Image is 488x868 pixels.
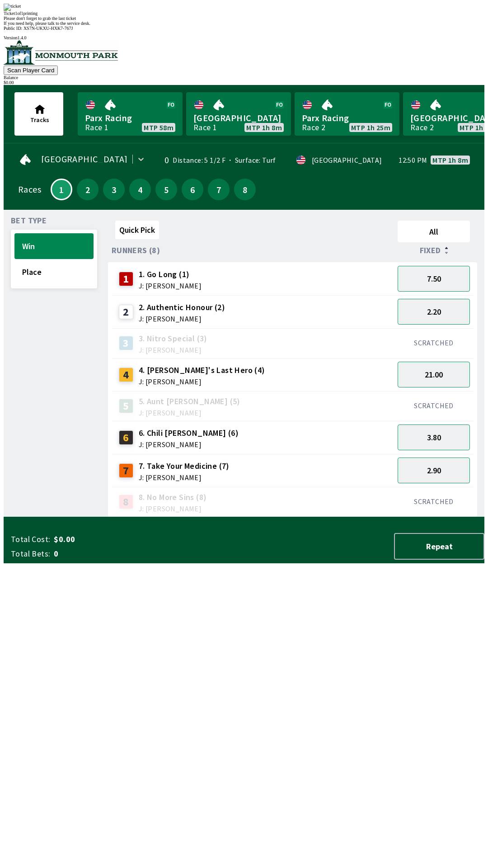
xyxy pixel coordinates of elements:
[399,156,427,164] span: 12:50 PM
[22,241,86,251] span: Win
[427,274,441,284] span: 7.50
[208,179,230,200] button: 7
[246,124,282,131] span: MTP 1h 8m
[112,247,160,254] span: Runners (8)
[402,541,476,552] span: Repeat
[144,124,174,131] span: MTP 58m
[302,112,392,124] span: Parx Racing
[420,247,441,254] span: Fixed
[119,463,133,478] div: 7
[41,156,128,163] span: [GEOGRAPHIC_DATA]
[193,112,284,124] span: [GEOGRAPHIC_DATA]
[139,364,265,376] span: 4. [PERSON_NAME]'s Last Hero (4)
[225,156,276,165] span: Surface: Turf
[119,430,133,445] div: 6
[193,124,217,131] div: Race 1
[425,369,443,380] span: 21.00
[182,179,203,200] button: 6
[139,474,230,481] span: J: [PERSON_NAME]
[139,315,225,322] span: J: [PERSON_NAME]
[4,80,484,85] div: $ 0.00
[18,186,41,193] div: Races
[210,186,227,193] span: 7
[85,124,108,131] div: Race 1
[427,307,441,317] span: 2.20
[173,156,225,165] span: Distance: 5 1/2 F
[54,187,69,192] span: 1
[398,221,470,242] button: All
[234,179,256,200] button: 8
[115,221,159,239] button: Quick Pick
[4,4,21,11] img: ticket
[158,186,175,193] span: 5
[119,495,133,509] div: 8
[139,396,240,407] span: 5. Aunt [PERSON_NAME] (5)
[398,458,470,483] button: 2.90
[11,548,50,559] span: Total Bets:
[119,336,133,350] div: 3
[4,16,484,21] div: Please don't forget to grab the last ticket
[295,92,399,136] a: Parx RacingRace 2MTP 1h 25m
[4,40,118,65] img: venue logo
[139,409,240,416] span: J: [PERSON_NAME]
[22,267,86,277] span: Place
[139,505,207,512] span: J: [PERSON_NAME]
[394,533,484,560] button: Repeat
[30,116,49,124] span: Tracks
[54,548,196,559] span: 0
[398,425,470,450] button: 3.80
[139,427,239,439] span: 6. Chili [PERSON_NAME] (6)
[398,299,470,325] button: 2.20
[85,112,175,124] span: Parx Racing
[432,156,468,164] span: MTP 1h 8m
[11,217,47,224] span: Bet Type
[119,399,133,413] div: 5
[427,432,441,443] span: 3.80
[427,465,441,476] span: 2.90
[54,534,196,545] span: $0.00
[14,233,94,259] button: Win
[139,269,202,280] span: 1. Go Long (1)
[402,226,466,237] span: All
[105,186,122,193] span: 3
[139,491,207,503] span: 8. No More Sins (8)
[184,186,201,193] span: 6
[112,246,394,255] div: Runners (8)
[398,401,470,410] div: SCRATCHED
[119,272,133,286] div: 1
[398,497,470,506] div: SCRATCHED
[410,124,434,131] div: Race 2
[23,26,73,31] span: XS7N-UKXU-HXK7-767J
[4,35,484,40] div: Version 1.4.0
[119,368,133,382] div: 4
[312,156,382,164] div: [GEOGRAPHIC_DATA]
[139,302,225,313] span: 2. Authentic Honour (2)
[139,346,207,354] span: J: [PERSON_NAME]
[77,179,99,200] button: 2
[351,124,390,131] span: MTP 1h 25m
[78,92,183,136] a: Parx RacingRace 1MTP 58m
[103,179,125,200] button: 3
[398,266,470,292] button: 7.50
[302,124,325,131] div: Race 2
[157,156,169,164] div: 0
[79,186,96,193] span: 2
[131,186,149,193] span: 4
[14,92,63,136] button: Tracks
[129,179,151,200] button: 4
[51,179,72,200] button: 1
[139,460,230,472] span: 7. Take Your Medicine (7)
[139,333,207,344] span: 3. Nitro Special (3)
[11,534,50,545] span: Total Cost:
[119,305,133,319] div: 2
[398,362,470,387] button: 21.00
[139,378,265,385] span: J: [PERSON_NAME]
[119,225,155,235] span: Quick Pick
[4,26,484,31] div: Public ID:
[139,441,239,448] span: J: [PERSON_NAME]
[398,338,470,347] div: SCRATCHED
[186,92,291,136] a: [GEOGRAPHIC_DATA]Race 1MTP 1h 8m
[4,21,90,26] span: If you need help, please talk to the service desk.
[139,282,202,289] span: J: [PERSON_NAME]
[4,11,484,16] div: Ticket 1 of 1 printing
